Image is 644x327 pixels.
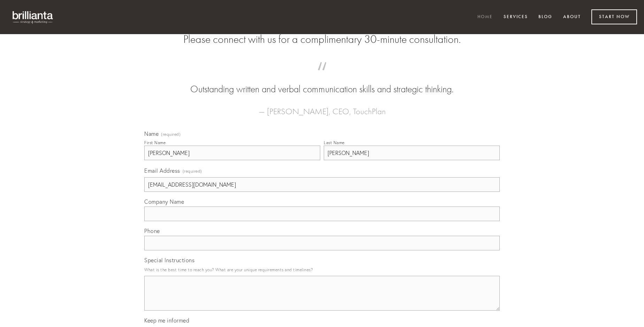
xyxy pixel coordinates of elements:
[499,11,532,23] a: Services
[144,167,180,174] span: Email Address
[534,11,557,23] a: Blog
[144,317,189,324] span: Keep me informed
[155,69,489,96] blockquote: Outstanding written and verbal communication skills and strategic thinking.
[161,132,181,137] span: (required)
[183,166,202,176] span: (required)
[155,69,489,83] span: “
[7,7,59,27] img: brillianta - research, strategy, marketing
[473,11,497,23] a: Home
[559,11,585,23] a: About
[324,140,345,145] div: Last Name
[144,33,500,46] h2: Please connect with us for a complimentary 30-minute consultation.
[144,130,159,137] span: Name
[144,265,500,274] p: What is the best time to reach you? What are your unique requirements and timelines?
[144,257,194,264] span: Special Instructions
[591,9,637,24] a: Start Now
[144,227,160,234] span: Phone
[155,96,489,118] figcaption: — [PERSON_NAME], CEO, TouchPlan
[144,140,166,145] div: First Name
[144,198,184,205] span: Company Name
